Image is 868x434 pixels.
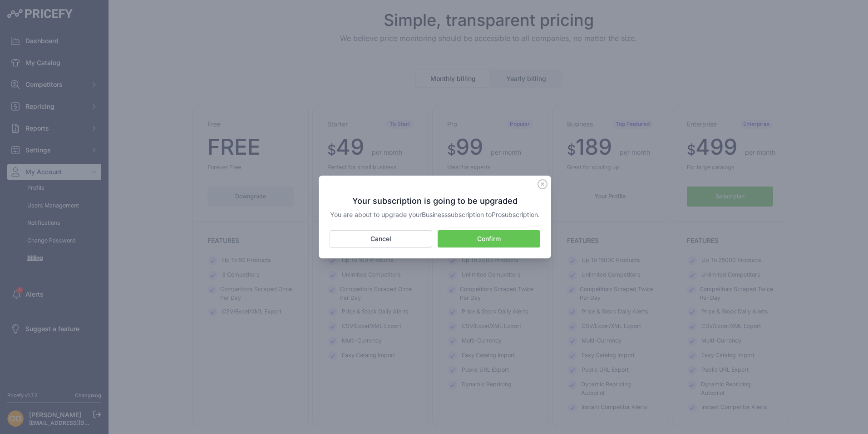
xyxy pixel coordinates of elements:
[330,230,432,247] button: Cancel
[477,234,501,243] span: Confirm
[438,230,540,247] button: Confirm
[330,210,540,219] p: You are about to upgrade your subscription to subscription.
[492,211,502,218] span: Pro
[330,196,540,207] h3: Your subscription is going to be upgraded
[422,211,448,218] span: Business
